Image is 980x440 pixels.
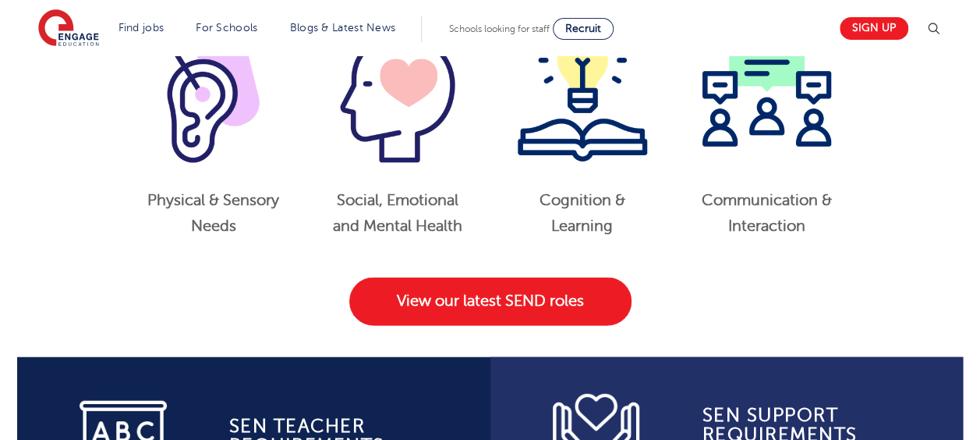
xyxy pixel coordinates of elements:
[333,191,462,235] strong: Social, Emotional and Mental Health
[840,17,908,40] a: Sign up
[147,191,279,235] strong: Physical & Sensory Needs
[540,191,625,235] strong: Cognition & Learning
[565,23,601,34] span: Recruit
[553,18,614,40] a: Recruit
[290,22,396,34] a: Blogs & Latest News
[449,23,550,34] span: Schools looking for staff
[196,22,257,34] a: For Schools
[349,277,632,325] a: View our latest SEND roles
[119,22,165,34] a: Find jobs
[38,9,99,48] img: Engage Education
[702,191,832,235] strong: Communication & Interaction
